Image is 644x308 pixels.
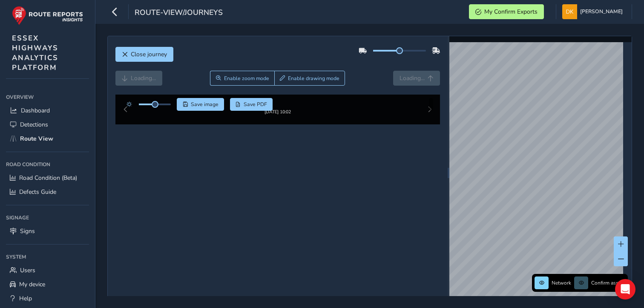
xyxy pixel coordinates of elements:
div: Road Condition [6,158,89,171]
a: Defects Guide [6,185,89,199]
a: Users [6,263,89,277]
img: rr logo [12,6,83,25]
img: Thumbnail frame [252,107,304,115]
button: Zoom [210,71,274,86]
button: Save [177,98,224,111]
button: PDF [230,98,273,111]
span: Route View [20,135,53,143]
span: ESSEX HIGHWAYS ANALYTICS PLATFORM [12,33,58,72]
span: [PERSON_NAME] [580,4,623,19]
a: Route View [6,132,89,146]
a: Signs [6,224,89,238]
span: Network [552,279,571,286]
span: Dashboard [21,107,50,115]
span: My Confirm Exports [484,8,538,16]
span: Help [19,294,32,302]
span: Users [20,266,35,274]
span: Road Condition (Beta) [19,174,77,182]
span: Enable zoom mode [224,75,269,82]
a: Help [6,291,89,305]
div: Open Intercom Messenger [615,279,635,299]
div: [DATE] 10:02 [252,115,304,122]
div: System [6,250,89,263]
a: My device [6,277,89,291]
button: Draw [274,71,345,86]
span: Save PDF [244,101,267,108]
div: Overview [6,91,89,104]
span: My device [19,280,45,288]
span: Signs [20,227,35,235]
img: diamond-layout [562,4,577,19]
a: Detections [6,118,89,132]
a: Dashboard [6,104,89,118]
span: Save image [191,101,218,108]
span: Confirm assets [591,279,625,286]
button: [PERSON_NAME] [562,4,626,19]
div: Signage [6,211,89,224]
span: Close journey [131,50,167,58]
span: route-view/journeys [135,7,223,19]
span: Defects Guide [19,188,56,196]
button: My Confirm Exports [469,4,544,19]
button: Close journey [115,47,173,62]
a: Road Condition (Beta) [6,171,89,185]
span: Detections [20,121,48,129]
span: Enable drawing mode [288,75,339,82]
